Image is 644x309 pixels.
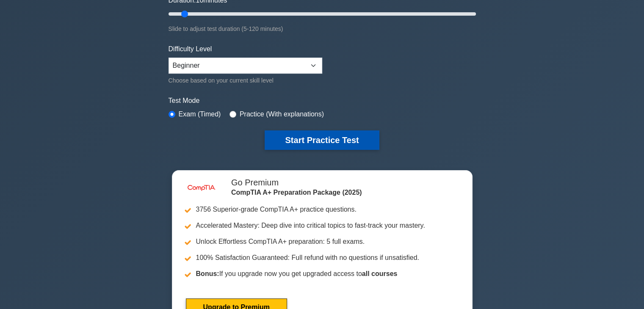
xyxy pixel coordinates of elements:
label: Exam (Timed) [179,109,221,119]
div: Choose based on your current skill level [169,75,322,86]
label: Test Mode [169,96,476,106]
label: Difficulty Level [169,44,212,54]
button: Start Practice Test [265,130,379,150]
div: Slide to adjust test duration (5-120 minutes) [169,24,476,34]
label: Practice (With explanations) [240,109,324,119]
